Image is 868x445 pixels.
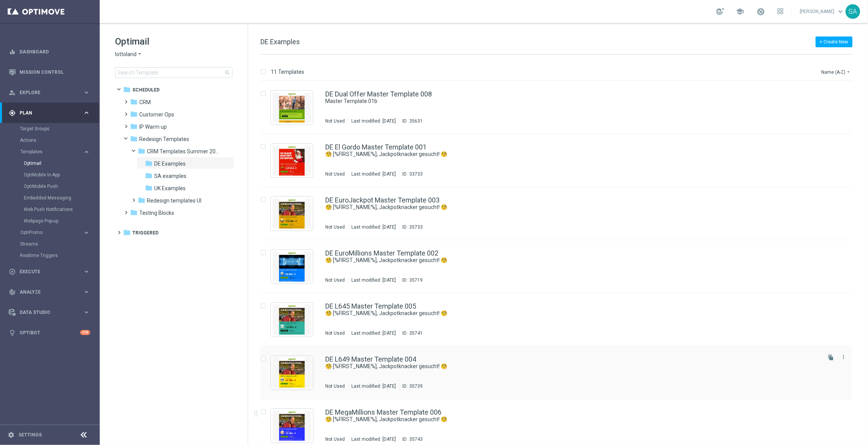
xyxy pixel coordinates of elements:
button: track_changes Analyze keyboard_arrow_right [8,289,91,295]
a: Actions [20,137,80,143]
div: Last modified: [DATE] [348,330,399,336]
span: DE Examples [154,160,186,167]
div: Plan [9,110,83,116]
img: 35741.jpeg [273,305,311,335]
i: keyboard_arrow_right [83,229,90,236]
span: CRM Templates Summer 2025 [147,148,219,155]
span: OptiPromo [20,230,75,235]
div: Last modified: [DATE] [348,118,399,124]
div: play_circle_outline Execute keyboard_arrow_right [8,269,91,275]
i: folder [130,209,138,216]
img: 35743.jpeg [273,411,311,441]
span: Plan [20,111,83,115]
a: Webpage Pop-up [24,218,80,224]
i: folder [130,98,138,106]
a: DE L649 Master Template 004 [325,356,416,363]
button: Mission Control [8,69,91,75]
i: track_changes [9,289,16,296]
div: 🧐 [%FIRST_NAME%], Jackpotknacker gesucht! 🧐 [325,416,820,423]
img: 35631.jpeg [273,93,311,123]
span: Testing Blocks [139,209,174,216]
div: Last modified: [DATE] [348,224,399,230]
i: keyboard_arrow_right [83,288,90,296]
span: UK Examples [154,185,186,192]
div: SA [846,4,860,19]
div: Optimail [24,158,99,169]
i: folder [130,110,138,118]
a: DE El Gordo Master Template 001 [325,144,427,151]
i: folder [138,147,145,155]
a: DE L645 Master Template 005 [325,303,416,310]
div: Templates keyboard_arrow_right [20,149,91,155]
div: OptiMobile In-App [24,169,99,181]
span: school [736,7,744,16]
button: Name (A-Z)arrow_drop_down [821,67,853,76]
span: Data Studio [20,310,83,315]
div: Press SPACE to select this row. [253,187,866,240]
a: Dashboard [20,42,90,62]
div: ID: [399,118,423,124]
div: Embedded Messaging [24,192,99,204]
span: keyboard_arrow_down [837,7,845,16]
i: gps_fixed [9,110,16,116]
a: DE EuroJackpot Master Template 003 [325,197,440,204]
i: keyboard_arrow_right [83,89,90,96]
div: Press SPACE to select this row. [253,346,866,399]
div: Optibot [9,322,90,343]
i: folder [138,196,145,204]
div: OptiMobile Push [24,181,99,192]
span: SA examples [154,173,186,179]
div: OptiPromo keyboard_arrow_right [20,229,91,236]
img: 35719.jpeg [273,252,311,282]
i: file_copy [828,354,834,360]
button: + Create New [816,37,853,47]
div: 35733 [409,224,423,230]
span: Redesign templates UI [147,197,201,204]
p: 11 Templates [271,68,304,75]
button: gps_fixed Plan keyboard_arrow_right [8,110,91,116]
span: Templates [20,149,75,154]
div: 🧐 [%FIRST_NAME%], Jackpotknacker gesucht! 🧐 [325,363,820,370]
div: 35739 [409,383,423,389]
div: 🧐 [%FIRST_NAME%], Jackpotknacker gesucht! 🧐 [325,310,820,317]
div: ID: [399,330,423,336]
a: Web Push Notifications [24,206,80,213]
h1: Optimail [115,35,232,48]
a: Realtime Triggers [20,252,80,259]
a: Optibot [20,322,80,343]
a: Settings [18,433,42,437]
div: ID: [399,171,423,177]
i: equalizer [9,48,16,55]
div: Press SPACE to select this row. [253,293,866,346]
i: lightbulb [9,329,16,336]
a: Master Template 01b [325,98,802,105]
i: keyboard_arrow_right [83,109,90,116]
div: ID: [399,383,423,389]
div: 33733 [409,171,423,177]
div: 35631 [409,118,423,124]
span: Triggered [132,229,158,236]
div: Data Studio [9,309,83,316]
span: Execute [20,269,83,274]
img: 33733.jpeg [273,146,311,176]
button: more_vert [840,352,848,362]
button: person_search Explore keyboard_arrow_right [8,90,91,96]
img: 35739.jpeg [273,358,311,388]
div: Actions [20,134,99,146]
div: Target Groups [20,123,99,134]
a: DE Dual Offer Master Template 008 [325,91,432,98]
div: lightbulb Optibot +10 [8,330,91,336]
div: Not Used [325,383,345,389]
div: 35741 [409,330,423,336]
i: play_circle_outline [9,268,16,275]
i: folder [123,86,131,93]
a: 🧐 [%FIRST_NAME%], Jackpotknacker gesucht! 🧐 [325,416,802,423]
div: Last modified: [DATE] [348,171,399,177]
i: keyboard_arrow_right [83,148,90,156]
i: person_search [9,89,16,96]
i: folder [145,184,153,192]
span: Scheduled [132,86,160,93]
div: Streams [20,238,99,250]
